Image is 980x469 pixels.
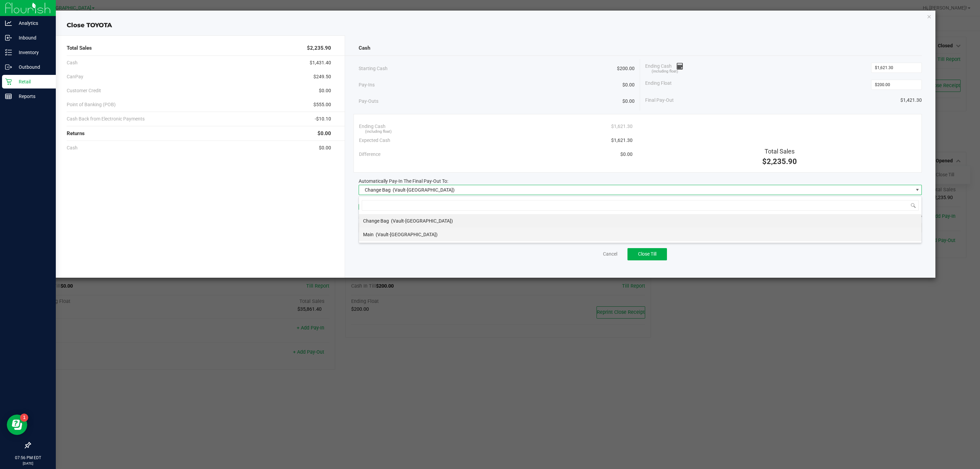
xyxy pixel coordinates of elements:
button: Close Till [627,248,667,260]
span: Point of Banking (POB) [67,101,116,108]
span: Final Pay-Out [645,97,674,104]
span: Close Till [638,251,656,257]
span: Starting Cash [359,65,388,72]
span: $2,235.90 [307,44,331,52]
span: CanPay [67,73,83,80]
span: Pay-Outs [359,98,378,105]
iframe: Resource center unread badge [20,414,28,422]
span: Cash Back from Electronic Payments [67,115,145,123]
p: Analytics [12,19,53,27]
span: Cash [359,44,370,52]
span: Change Bag [363,218,389,224]
span: Ending Cash [359,123,386,130]
span: Difference [359,151,380,158]
span: Cash [67,59,78,66]
inline-svg: Inbound [5,34,12,41]
p: Retail [12,78,53,86]
span: Total Sales [67,44,92,52]
span: $249.50 [313,73,331,80]
div: Returns [67,126,331,141]
span: Customer Credit [67,87,101,94]
span: $200.00 [617,65,635,72]
span: (Vault-[GEOGRAPHIC_DATA]) [393,187,455,193]
p: Reports [12,92,53,100]
span: $2,235.90 [762,157,797,166]
span: Main [363,232,374,237]
p: [DATE] [3,461,53,466]
p: 07:56 PM EDT [3,455,53,461]
span: $0.00 [622,98,635,105]
span: $1,431.40 [310,59,331,66]
span: $1,621.30 [611,137,633,144]
p: Outbound [12,63,53,71]
inline-svg: Inventory [5,49,12,56]
inline-svg: Outbound [5,64,12,70]
span: $1,621.30 [611,123,633,130]
span: $555.00 [313,101,331,108]
inline-svg: Analytics [5,20,12,27]
p: Inbound [12,34,53,42]
span: Change Bag [365,187,391,193]
span: -$10.10 [315,115,331,123]
span: Automatically Pay-In The Final Pay-Out To: [359,178,448,184]
span: Pay-Ins [359,81,375,88]
span: $0.00 [620,151,633,158]
div: Close TOYOTA [50,21,936,30]
inline-svg: Reports [5,93,12,100]
p: Inventory [12,48,53,56]
span: Cash [67,144,78,151]
span: (including float) [652,69,678,75]
span: (Vault-[GEOGRAPHIC_DATA]) [376,232,438,237]
span: $1,421.30 [900,97,922,104]
iframe: Resource center [7,415,27,435]
span: Total Sales [765,148,795,155]
span: $0.00 [317,130,331,138]
span: (including float) [365,129,392,135]
a: Cancel [603,250,617,258]
span: Ending Cash [645,63,683,73]
span: Ending Float [645,80,672,90]
span: $0.00 [319,144,331,151]
inline-svg: Retail [5,78,12,85]
span: $0.00 [319,87,331,94]
span: Expected Cash [359,137,390,144]
span: (Vault-[GEOGRAPHIC_DATA]) [391,218,453,224]
span: $0.00 [622,81,635,88]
